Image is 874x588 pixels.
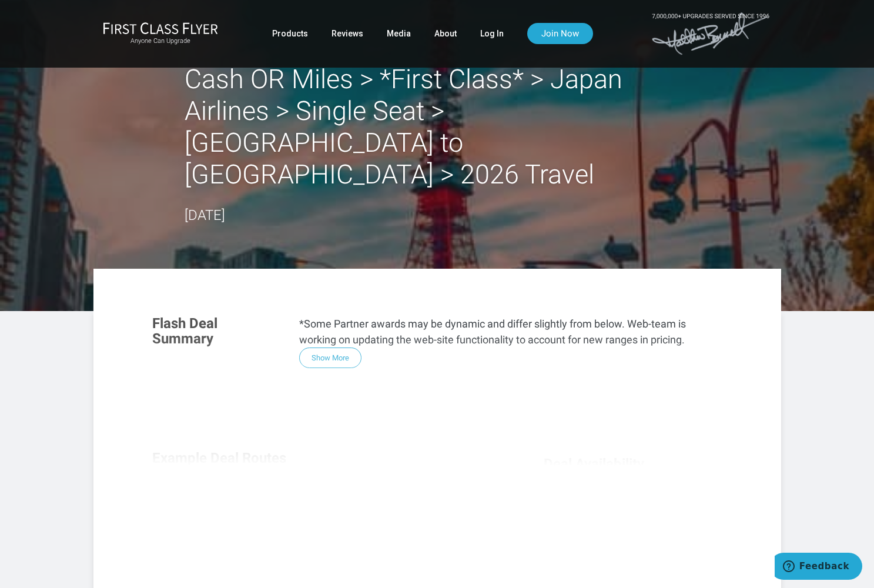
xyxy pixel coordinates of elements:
iframe: Opens a widget where you can find more information [775,553,862,582]
p: *Some Partner awards may be dynamic and differ slightly from below. Web-team is working on updati... [299,316,722,348]
small: Anyone Can Upgrade [103,37,218,45]
h2: Cash OR Miles > *First Class* > Japan Airlines > Single Seat >[GEOGRAPHIC_DATA] to [GEOGRAPHIC_DA... [185,64,690,191]
a: Reviews [331,23,363,44]
a: Log In [480,23,504,44]
a: Media [387,23,411,44]
a: First Class FlyerAnyone Can Upgrade [103,22,218,45]
a: Join Now [527,23,593,44]
h3: Flash Deal Summary [152,316,282,347]
a: About [434,23,457,44]
time: [DATE] [185,207,225,223]
img: First Class Flyer [103,22,218,34]
a: Products [272,23,308,44]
